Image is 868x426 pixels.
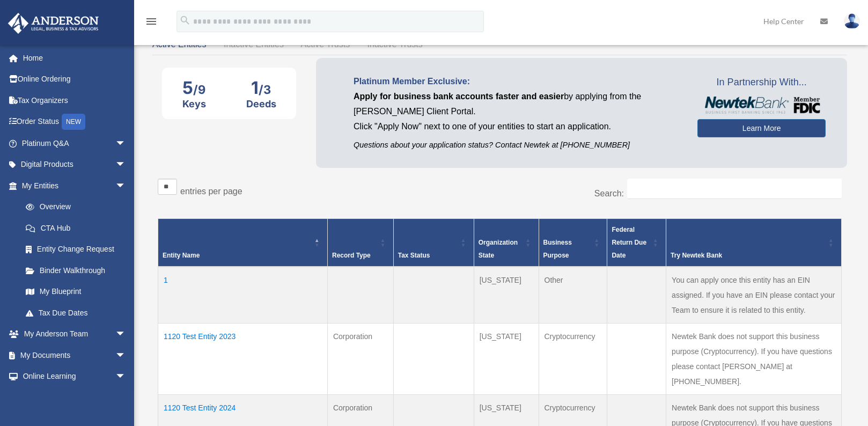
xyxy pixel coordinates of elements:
span: arrow_drop_down [115,175,137,197]
td: Corporation [327,323,393,394]
div: Try Newtek Bank [671,249,825,262]
span: arrow_drop_down [115,154,137,176]
img: User Pic [844,13,860,29]
td: Other [539,267,607,324]
a: Billingarrow_drop_down [8,387,142,408]
img: NewtekBankLogoSM.png [703,97,820,114]
a: Entity Change Request [15,239,137,260]
div: Keys [182,98,206,109]
a: Digital Productsarrow_drop_down [8,154,142,175]
th: Organization State: Activate to sort [474,218,539,267]
span: /3 [259,83,271,97]
span: Apply for business bank accounts faster and easier [354,92,564,101]
td: [US_STATE] [474,267,539,324]
a: Order StatusNEW [8,111,142,133]
td: 1120 Test Entity 2023 [158,323,328,394]
div: Deeds [246,98,276,109]
a: My Documentsarrow_drop_down [8,344,142,366]
a: Tax Organizers [8,90,142,111]
div: 1 [246,77,276,98]
span: Record Type [332,252,371,259]
span: /9 [193,83,205,97]
div: NEW [62,114,85,130]
p: by applying from the [PERSON_NAME] Client Portal. [354,89,681,119]
a: Learn More [697,119,826,137]
i: search [179,14,191,26]
a: Online Learningarrow_drop_down [8,366,142,387]
td: You can apply once this entity has an EIN assigned. If you have an EIN please contact your Team t... [666,267,842,324]
span: Business Purpose [543,239,572,259]
th: Federal Return Due Date: Activate to sort [607,218,666,267]
img: Anderson Advisors Platinum Portal [5,13,102,34]
span: arrow_drop_down [115,387,137,409]
span: Federal Return Due Date [612,226,646,259]
th: Record Type: Activate to sort [327,218,393,267]
div: 5 [182,77,206,98]
span: Tax Status [398,252,430,259]
span: Organization State [479,239,518,259]
span: arrow_drop_down [115,344,137,366]
p: Click "Apply Now" next to one of your entities to start an application. [354,119,681,134]
a: Overview [15,196,131,218]
i: menu [145,15,158,28]
span: In Partnership With... [697,74,826,91]
th: Tax Status: Activate to sort [393,218,474,267]
a: Online Ordering [8,69,142,90]
a: Tax Due Dates [15,302,137,324]
label: entries per page [180,187,242,196]
a: Binder Walkthrough [15,260,137,281]
td: Cryptocurrency [539,323,607,394]
p: Platinum Member Exclusive: [354,74,681,89]
a: Home [8,47,142,69]
span: arrow_drop_down [115,324,137,346]
a: CTA Hub [15,217,137,239]
td: [US_STATE] [474,323,539,394]
th: Entity Name: Activate to invert sorting [158,218,328,267]
a: Platinum Q&Aarrow_drop_down [8,133,142,154]
th: Try Newtek Bank : Activate to sort [666,218,842,267]
a: menu [145,19,158,28]
td: Newtek Bank does not support this business purpose (Cryptocurrency). If you have questions please... [666,323,842,394]
th: Business Purpose: Activate to sort [539,218,607,267]
span: arrow_drop_down [115,133,137,155]
a: My Anderson Teamarrow_drop_down [8,324,142,345]
a: My Entitiesarrow_drop_down [8,175,137,196]
span: Entity Name [163,252,200,259]
p: Questions about your application status? Contact Newtek at [PHONE_NUMBER] [354,138,681,152]
td: 1 [158,267,328,324]
a: My Blueprint [15,281,137,303]
label: Search: [594,189,624,198]
span: arrow_drop_down [115,366,137,388]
